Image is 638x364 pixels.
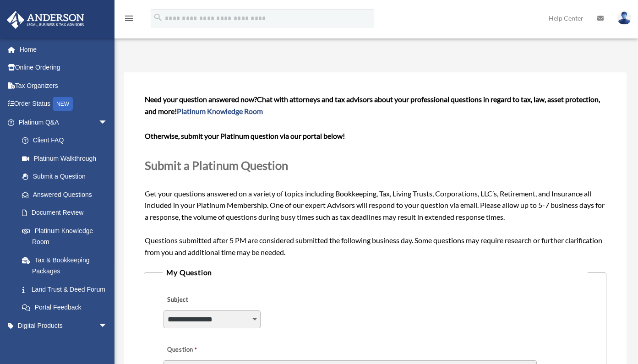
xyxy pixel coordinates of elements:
a: Platinum Q&Aarrow_drop_down [6,113,121,131]
a: Client FAQ [13,131,121,150]
a: Online Ordering [6,59,121,77]
legend: My Question [163,266,587,279]
span: Submit a Platinum Question [145,158,288,172]
a: Platinum Knowledge Room [177,107,263,115]
a: menu [124,16,135,24]
span: arrow_drop_down [98,113,117,132]
a: Land Trust & Deed Forum [13,280,121,299]
a: Order StatusNEW [6,95,121,114]
a: Answered Questions [13,185,121,204]
a: Portal Feedback [13,299,121,317]
span: Chat with attorneys and tax advisors about your professional questions in regard to tax, law, ass... [145,95,600,115]
img: Anderson Advisors Platinum Portal [4,11,87,29]
label: Subject [164,293,251,306]
span: arrow_drop_down [98,316,117,335]
a: Platinum Walkthrough [13,149,121,168]
img: User Pic [617,11,631,25]
a: Submit a Question [13,168,117,186]
a: Home [6,40,121,59]
i: menu [124,13,135,24]
label: Question [164,343,234,356]
a: Platinum Knowledge Room [13,222,121,251]
div: NEW [53,97,73,111]
b: Otherwise, submit your Platinum question via our portal below! [145,131,345,140]
a: Document Review [13,204,121,222]
a: Tax Organizers [6,76,121,95]
a: Tax & Bookkeeping Packages [13,251,121,280]
span: Need your question answered now? [145,95,257,103]
a: Digital Productsarrow_drop_down [6,316,121,335]
span: Get your questions answered on a variety of topics including Bookkeeping, Tax, Living Trusts, Cor... [145,95,605,256]
i: search [153,12,163,22]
